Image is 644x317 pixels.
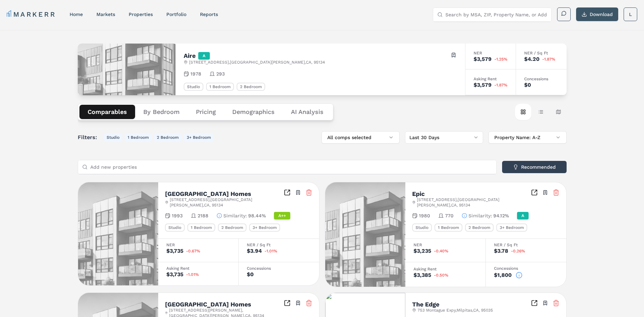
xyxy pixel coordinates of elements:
a: markets [96,12,115,17]
span: -1.01% [186,272,199,277]
div: $0 [247,272,254,277]
h2: [GEOGRAPHIC_DATA] Homes [165,301,251,307]
a: home [70,12,83,17]
a: Inspect Comparables [284,300,291,306]
span: 2188 [198,212,208,219]
button: Pricing [188,105,224,119]
div: 2 Bedroom [465,223,494,232]
div: NER [413,243,477,247]
span: 98.44% [248,212,266,219]
div: 1 Bedroom [435,223,462,232]
a: Inspect Comparables [531,300,538,306]
div: NER / Sq Ft [247,243,311,247]
span: 293 [216,70,225,77]
span: Similarity : [223,212,247,219]
div: 3+ Bedroom [496,223,527,232]
div: $3,735 [166,248,183,254]
a: reports [200,12,218,17]
span: -0.67% [186,249,200,253]
button: Download [576,7,618,21]
div: A [198,52,210,60]
span: -1.87% [542,57,555,61]
a: properties [129,12,153,17]
div: Asking Rent [166,266,230,270]
div: $0 [524,82,531,88]
div: Studio [412,223,432,232]
button: Demographics [224,105,283,119]
div: $3.94 [247,248,262,254]
a: Inspect Comparables [531,189,538,196]
div: A [517,212,529,219]
button: L [624,7,637,21]
div: Concessions [524,77,558,81]
div: Asking Rent [474,77,508,81]
span: -1.25% [494,57,508,61]
span: L [629,11,632,18]
div: A++ [274,212,290,219]
span: 753 Montague Expy , Milpitas , CA , 95035 [418,307,493,313]
button: Comparables [79,105,135,119]
a: MARKERR [7,10,56,19]
div: $3,579 [474,56,492,62]
div: $3,385 [413,272,431,278]
button: Recommended [502,161,567,173]
div: Concessions [247,266,311,270]
div: NER [474,51,508,55]
button: Studio [104,133,122,141]
span: [STREET_ADDRESS] , [GEOGRAPHIC_DATA][PERSON_NAME] , CA , 95134 [189,60,325,65]
span: Similarity : [468,212,492,219]
span: 1993 [172,212,183,219]
div: Asking Rent [413,267,477,271]
span: -0.26% [511,249,525,253]
div: Concessions [494,266,558,270]
span: -0.50% [434,273,448,277]
button: 1 Bedroom [125,133,151,141]
div: $3,235 [413,248,431,254]
span: Filters: [78,133,101,141]
div: 2 Bedroom [218,223,246,232]
span: -1.01% [264,249,277,253]
button: Property Name: A-Z [489,131,567,144]
div: $3.78 [494,248,508,254]
span: -0.40% [434,249,448,253]
span: [STREET_ADDRESS] , [GEOGRAPHIC_DATA][PERSON_NAME] , CA , 95134 [170,197,284,208]
div: $3,579 [474,82,492,88]
div: NER [166,243,230,247]
div: NER / Sq Ft [524,51,558,55]
button: AI Analysis [283,105,332,119]
div: NER / Sq Ft [494,243,558,247]
a: Portfolio [166,12,186,17]
span: 94.12% [493,212,509,219]
h2: Aire [184,53,196,59]
h2: [GEOGRAPHIC_DATA] Homes [165,191,251,197]
input: Search by MSA, ZIP, Property Name, or Address [445,8,547,21]
div: 1 Bedroom [206,83,234,91]
div: $4.20 [524,56,539,62]
span: [STREET_ADDRESS] , [GEOGRAPHIC_DATA][PERSON_NAME] , CA , 95134 [417,197,531,208]
span: 1978 [190,70,201,77]
div: 1 Bedroom [187,223,215,232]
div: Studio [184,83,203,91]
div: $3,735 [166,272,183,277]
span: 770 [445,212,454,219]
div: Studio [165,223,185,232]
button: 3+ Bedroom [184,133,214,141]
span: 1980 [419,212,430,219]
div: 2 Bedroom [237,83,265,91]
input: Add new properties [90,160,492,174]
button: All comps selected [321,131,400,144]
div: 3+ Bedroom [249,223,280,232]
button: 2 Bedroom [154,133,181,141]
h2: The Edge [412,301,439,307]
span: -1.87% [494,83,508,87]
button: By Bedroom [135,105,188,119]
h2: Epic [412,191,425,197]
div: $1,800 [494,272,512,278]
a: Inspect Comparables [284,189,291,196]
